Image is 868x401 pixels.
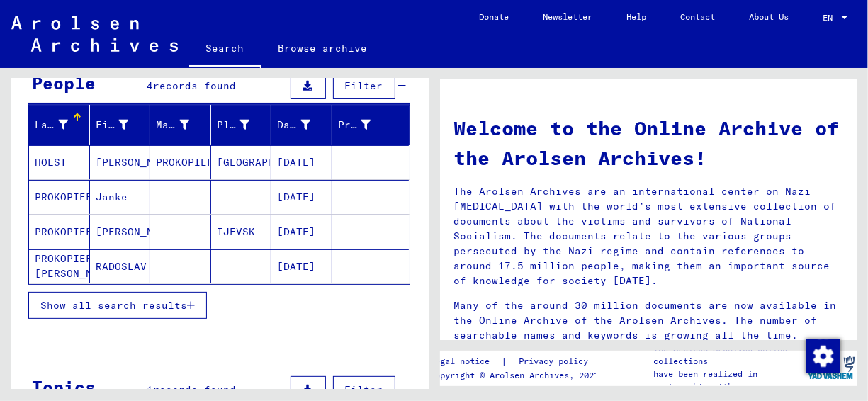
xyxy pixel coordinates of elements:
[35,118,68,132] div: Last Name
[823,13,838,23] span: EN
[806,339,840,373] img: Change consent
[430,354,605,369] div: |
[454,113,844,173] h1: Welcome to the Online Archive of the Arolsen Archives!
[90,145,151,179] mat-cell: [PERSON_NAME]
[211,145,272,179] mat-cell: [GEOGRAPHIC_DATA]
[345,79,383,92] span: Filter
[153,79,236,92] span: records found
[271,145,332,179] mat-cell: [DATE]
[29,215,90,249] mat-cell: PROKOPIEFF
[96,113,150,136] div: First Name
[430,354,501,369] a: Legal notice
[29,145,90,179] mat-cell: HOLST
[277,118,310,132] div: Date of Birth
[150,145,211,179] mat-cell: PROKOPIEFF
[653,368,805,393] p: have been realized in partnership with
[333,72,395,99] button: Filter
[11,16,178,52] img: Arolsen_neg.svg
[35,113,89,136] div: Last Name
[189,31,261,68] a: Search
[806,339,840,373] div: Change consent
[90,215,151,249] mat-cell: [PERSON_NAME]
[90,180,151,214] mat-cell: Janke
[507,354,605,369] a: Privacy policy
[32,70,96,96] div: People
[454,298,844,343] p: Many of the around 30 million documents are now available in the Online Archive of the Arolsen Ar...
[147,79,153,92] span: 4
[96,118,129,132] div: First Name
[653,342,805,368] p: The Arolsen Archives online collections
[217,113,271,136] div: Place of Birth
[338,118,371,132] div: Prisoner #
[153,383,236,396] span: records found
[277,113,332,136] div: Date of Birth
[147,383,153,396] span: 1
[454,184,844,288] p: The Arolsen Archives are an international center on Nazi [MEDICAL_DATA] with the world’s most ext...
[40,299,187,312] span: Show all search results
[271,105,332,145] mat-header-cell: Date of Birth
[156,113,210,136] div: Maiden Name
[29,249,90,283] mat-cell: PROKOPIEFF [PERSON_NAME]
[211,215,272,249] mat-cell: IJEVSK
[32,374,96,400] div: Topics
[271,249,332,283] mat-cell: [DATE]
[156,118,189,132] div: Maiden Name
[211,105,272,145] mat-header-cell: Place of Birth
[217,118,250,132] div: Place of Birth
[332,105,410,145] mat-header-cell: Prisoner #
[29,180,90,214] mat-cell: PROKOPIEFF
[345,383,383,396] span: Filter
[90,249,151,283] mat-cell: RADOSLAV
[28,292,207,319] button: Show all search results
[271,215,332,249] mat-cell: [DATE]
[150,105,211,145] mat-header-cell: Maiden Name
[29,105,90,145] mat-header-cell: Last Name
[90,105,151,145] mat-header-cell: First Name
[430,369,605,382] p: Copyright © Arolsen Archives, 2021
[338,113,393,136] div: Prisoner #
[271,180,332,214] mat-cell: [DATE]
[261,31,385,65] a: Browse archive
